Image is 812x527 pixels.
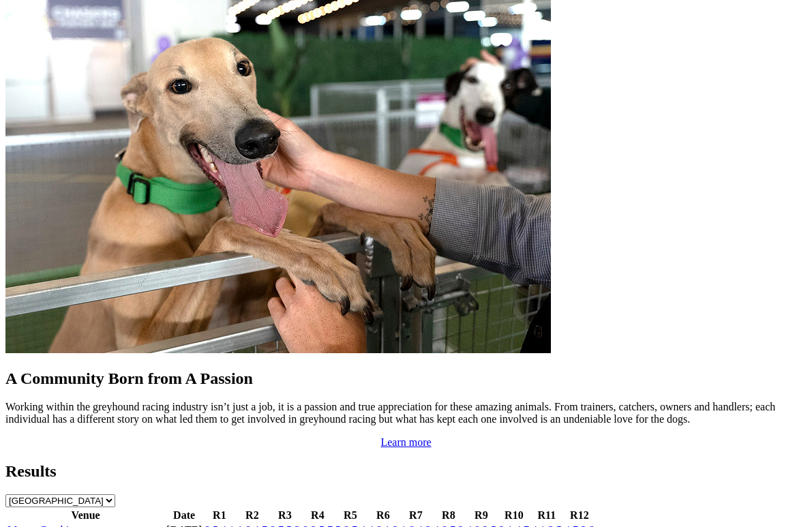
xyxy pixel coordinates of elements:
[269,509,301,522] th: R3
[166,509,202,522] th: Date
[302,509,333,522] th: R4
[5,462,807,481] h2: Results
[5,370,807,388] h2: A Community Born from A Passion
[433,509,464,522] th: R8
[380,436,431,448] a: Learn more
[5,401,807,425] p: Working within the greyhound racing industry isn’t just a job, it is a passion and true appreciat...
[367,509,399,522] th: R6
[335,509,366,522] th: R5
[204,509,235,522] th: R1
[564,509,595,522] th: R12
[466,509,497,522] th: R9
[531,509,562,522] th: R11
[400,509,432,522] th: R7
[237,509,268,522] th: R2
[498,509,530,522] th: R10
[7,509,164,522] th: Venue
